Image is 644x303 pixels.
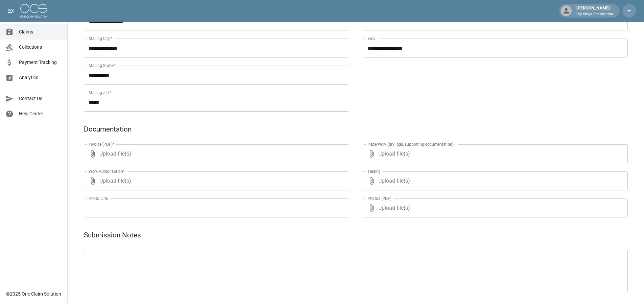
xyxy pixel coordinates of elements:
[89,195,108,201] label: Photo Link
[19,95,62,102] span: Contact Us
[19,74,62,81] span: Analytics
[89,36,113,41] label: Mailing City
[576,11,613,17] p: Dry Kings Restoration
[89,63,115,68] label: Mailing State
[4,4,18,18] button: open drawer
[89,141,115,147] label: Invoice (PDF)*
[19,59,62,66] span: Payment Tracking
[367,36,378,41] label: Email
[19,110,62,117] span: Help Center
[89,90,112,95] label: Mailing Zip
[378,199,610,217] span: Upload file(s)
[367,168,381,174] label: Testing
[19,44,62,51] span: Collections
[367,141,454,147] label: Paperwork (dry logs, supporting documentation)
[574,5,616,17] div: [PERSON_NAME]
[89,168,125,174] label: Work Authorization*
[6,290,61,297] div: © 2025 One Claim Solution
[20,4,47,18] img: ocs-logo-white-transparent.png
[19,28,62,36] span: Claims
[99,171,331,190] span: Upload file(s)
[367,195,391,201] label: Photos (PDF)
[378,171,610,190] span: Upload file(s)
[378,144,610,163] span: Upload file(s)
[99,144,331,163] span: Upload file(s)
